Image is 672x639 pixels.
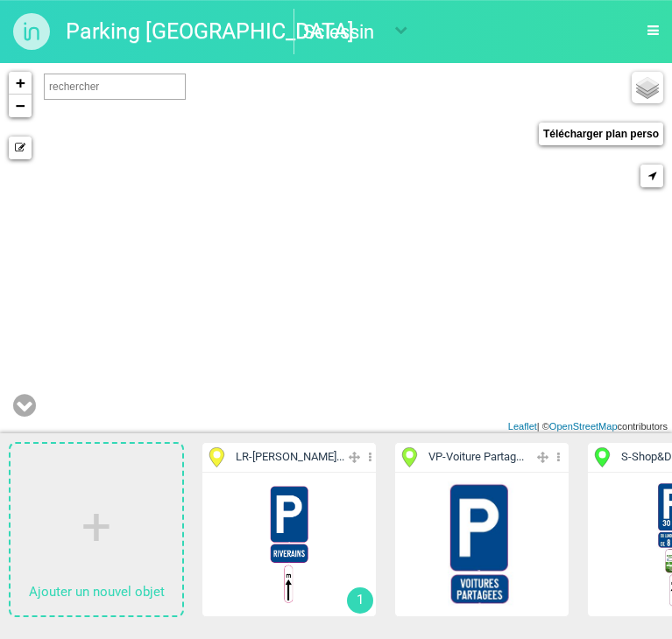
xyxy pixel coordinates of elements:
img: 145421738773.jpe [446,480,518,609]
p: Ajouter un nouvel objet [11,579,182,606]
a: Leaflet [508,421,537,432]
input: rechercher [44,74,186,100]
label: Télécharger plan perso [543,123,659,145]
img: 144241906668.png [264,480,315,609]
span: VP - Voiture Partag... [428,449,524,466]
a: Parking [GEOGRAPHIC_DATA] [66,9,285,54]
a: Zoom in [9,72,32,95]
span: LR - [PERSON_NAME]... [236,449,344,466]
a: OpenStreetMap [549,421,618,432]
a: Ajouter un nouvel objet [11,444,182,615]
div: | © contributors [504,419,672,434]
div: 1 [347,587,373,614]
a: Layers [632,72,663,103]
a: Zoom out [9,95,32,117]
